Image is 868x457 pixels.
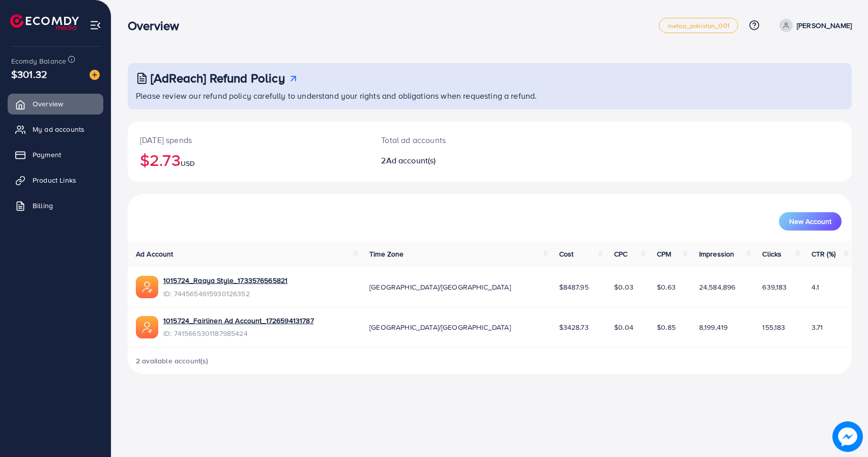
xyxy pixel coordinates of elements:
[789,218,831,225] span: New Account
[33,124,84,134] span: My ad accounts
[11,56,66,66] span: Ecomdy Balance
[33,175,76,185] span: Product Links
[33,99,63,109] span: Overview
[136,90,846,102] p: Please review our refund policy carefully to understand your rights and obligations when requesti...
[33,201,53,211] span: Billing
[181,158,195,168] span: USD
[136,276,158,298] img: ic-ads-acc.e4c84228.svg
[140,134,357,146] p: [DATE] spends
[699,249,735,259] span: Impression
[8,119,103,139] a: My ad accounts
[614,249,627,259] span: CPC
[699,322,728,332] span: 8,199,419
[699,282,736,292] span: 24,584,896
[559,282,589,292] span: $8487.95
[559,322,589,332] span: $3428.73
[559,249,574,259] span: Cost
[8,195,103,216] a: Billing
[381,156,538,165] h2: 2
[812,282,819,292] span: 4.1
[386,155,436,166] span: Ad account(s)
[659,18,738,33] a: metap_pakistan_001
[762,322,785,332] span: 155,183
[797,19,852,32] p: [PERSON_NAME]
[128,18,187,33] h3: Overview
[369,282,511,292] span: [GEOGRAPHIC_DATA]/[GEOGRAPHIC_DATA]
[151,71,285,85] h3: [AdReach] Refund Policy
[614,282,633,292] span: $0.03
[381,134,538,146] p: Total ad accounts
[140,150,357,169] h2: $2.73
[657,322,676,332] span: $0.85
[8,145,103,165] a: Payment
[369,249,403,259] span: Time Zone
[33,150,61,160] span: Payment
[10,14,79,30] img: logo
[762,282,787,292] span: 639,183
[775,19,852,32] a: [PERSON_NAME]
[832,421,863,452] img: image
[163,289,287,299] span: ID: 7445654615930126352
[90,19,101,31] img: menu
[163,316,314,326] a: 1015724_Fairlinen Ad Account_1726594131787
[762,249,782,259] span: Clicks
[779,212,842,231] button: New Account
[812,249,835,259] span: CTR (%)
[657,282,676,292] span: $0.63
[8,170,103,190] a: Product Links
[8,94,103,114] a: Overview
[163,275,287,285] a: 1015724_Raaya Style_1733576565821
[812,322,823,332] span: 3.71
[11,67,47,81] span: $301.32
[136,316,158,338] img: ic-ads-acc.e4c84228.svg
[163,328,314,338] span: ID: 7415665301187985424
[668,22,730,29] span: metap_pakistan_001
[614,322,633,332] span: $0.04
[369,322,511,332] span: [GEOGRAPHIC_DATA]/[GEOGRAPHIC_DATA]
[136,249,173,259] span: Ad Account
[136,356,209,366] span: 2 available account(s)
[657,249,671,259] span: CPM
[90,70,100,80] img: image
